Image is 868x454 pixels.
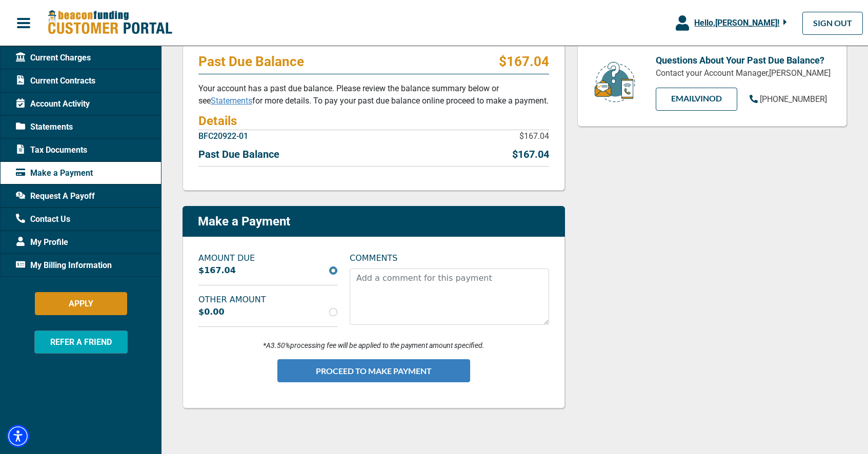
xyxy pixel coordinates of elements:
[198,53,304,70] p: Past Due Balance
[16,236,68,249] span: My Profile
[277,359,470,382] button: PROCEED TO MAKE PAYMENT
[16,190,95,202] span: Request A Payoff
[47,10,172,36] img: Beacon Funding Customer Portal Logo
[192,294,344,306] label: OTHER AMOUNT
[211,96,252,106] a: Statements
[35,292,127,315] button: APPLY
[656,53,831,67] p: Questions About Your Past Due Balance?
[802,12,863,35] a: SIGN OUT
[198,112,549,130] h4: Details
[656,67,831,79] p: Contact your Account Manager, [PERSON_NAME]
[592,61,638,104] img: customer-service.png
[198,130,248,142] p: BFC20922-01
[519,130,549,142] p: $167.04
[16,75,95,87] span: Current Contracts
[760,94,827,104] span: [PHONE_NUMBER]
[16,52,91,64] span: Current Charges
[198,306,225,318] label: $0.00
[16,213,70,225] span: Contact Us
[16,98,90,110] span: Account Activity
[192,252,344,264] label: AMOUNT DUE
[7,425,29,447] div: Accessibility Menu
[263,341,485,349] i: *A 3.50% processing fee will be applied to the payment amount specified.
[198,264,236,277] label: $167.04
[16,144,87,156] span: Tax Documents
[350,252,397,264] label: COMMENTS
[512,147,549,162] p: $167.04
[198,147,279,162] p: Past Due Balance
[198,82,549,107] p: Your account has a past due balance. Please review the balance summary below or see for more deta...
[750,93,827,106] a: [PHONE_NUMBER]
[198,214,290,229] p: Make a Payment
[499,53,549,70] p: $167.04
[16,259,112,272] span: My Billing Information
[34,331,128,354] button: REFER A FRIEND
[16,167,93,179] span: Make a Payment
[694,18,779,28] span: Hello, [PERSON_NAME] !
[16,121,73,133] span: Statements
[656,88,737,111] a: EMAILVinod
